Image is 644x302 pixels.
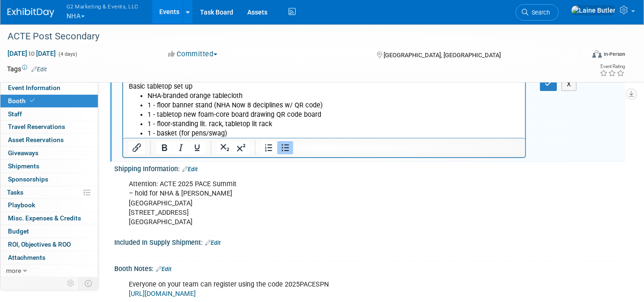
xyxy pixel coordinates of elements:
a: more [0,264,98,277]
div: Attention: ACTE 2025 PACE Summit – hold for NHA & [PERSON_NAME] [GEOGRAPHIC_DATA] [STREET_ADDRESS... [122,175,526,231]
span: Event Information [8,84,60,91]
button: Numbered list [261,141,277,154]
a: [URL][DOMAIN_NAME] [129,290,196,298]
span: [DATE] [DATE] [7,49,56,58]
p: 1 - floor-standing lit. rack, tabletop lit rack [24,41,397,51]
div: In-Person [603,51,625,58]
span: Search [528,9,550,16]
a: Sponsorships [0,173,98,186]
p: 1 - tabletop new foam-core board drawing QR code board [24,32,397,41]
button: Underline [189,141,205,154]
a: Budget [0,225,98,238]
p: NHA-branded orange tablecloth [24,13,397,23]
img: ExhibitDay [7,8,54,17]
span: Playbook [8,201,35,209]
div: Shipping Information: [114,162,625,174]
span: to [27,50,36,57]
a: Event Information [0,82,98,94]
img: Format-Inperson.png [592,50,602,58]
div: Event Rating [600,64,625,69]
div: ACTE Post Secondary [4,28,573,45]
p: Basic tabletop set up [6,4,397,13]
button: Bullet list [277,141,293,154]
span: (4 days) [58,51,77,57]
td: Tags [7,64,47,74]
a: Search [516,4,559,21]
span: Booth [8,97,37,105]
button: X [562,77,577,91]
span: Staff [8,110,22,118]
i: Booth reservation complete [30,98,35,103]
a: Edit [156,266,171,272]
span: [GEOGRAPHIC_DATA], [GEOGRAPHIC_DATA] [384,52,501,59]
a: Playbook [0,199,98,211]
span: Tasks [7,189,23,196]
iframe: Rich Text Area [123,78,525,138]
button: Italic [173,141,189,154]
a: Asset Reservations [0,134,98,146]
button: Bold [156,141,172,154]
span: ROI, Objectives & ROO [8,241,71,248]
p: 1 - basket (for pens/swag) [24,51,397,60]
div: Event Format [534,49,625,63]
span: more [6,267,21,274]
button: Committed [165,49,221,59]
a: Attachments [0,251,98,264]
span: Misc. Expenses & Credits [8,214,81,222]
a: Booth [0,95,98,107]
span: G2 Marketing & Events, LLC [67,1,139,11]
button: Superscript [233,141,249,154]
a: ROI, Objectives & ROO [0,238,98,251]
a: Misc. Expenses & Credits [0,212,98,225]
span: Travel Reservations [8,123,65,130]
a: Edit [182,166,198,173]
button: Subscript [217,141,233,154]
span: Sponsorships [8,175,48,183]
a: Giveaways [0,147,98,159]
a: Edit [31,66,47,73]
td: Toggle Event Tabs [79,277,98,289]
a: Staff [0,108,98,121]
a: Edit [205,240,221,246]
td: Personalize Event Tab Strip [63,277,79,289]
span: Attachments [8,254,45,261]
span: Shipments [8,162,39,170]
div: Included In Supply Shipment: [114,235,625,248]
img: Laine Butler [571,5,616,15]
a: Tasks [0,186,98,199]
a: Shipments [0,160,98,173]
a: Travel Reservations [0,121,98,133]
span: Asset Reservations [8,136,64,143]
span: Giveaways [8,149,38,157]
span: Budget [8,227,29,235]
body: Rich Text Area. Press ALT-0 for help. [5,4,397,60]
p: 1 - floor banner stand (NHA Now 8 deciplines w/ QR code) [24,23,397,32]
div: Booth Notes: [114,262,625,274]
button: Insert/edit link [129,141,145,154]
